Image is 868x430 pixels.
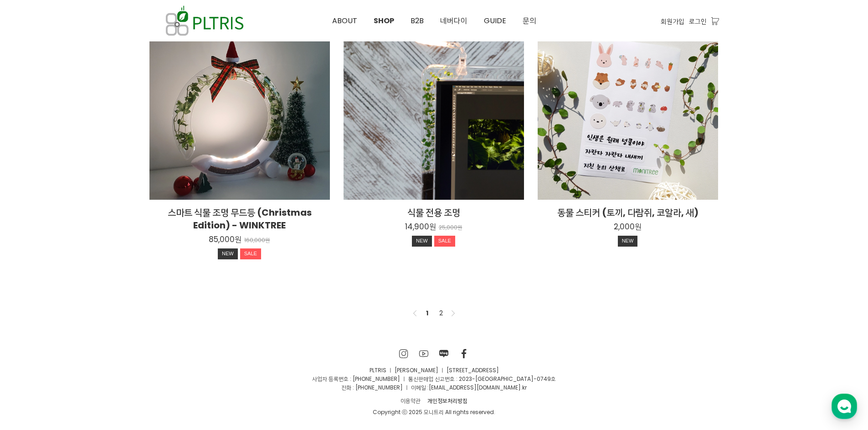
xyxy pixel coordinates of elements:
[439,224,462,231] p: 25,000원
[614,222,642,232] p: 2,000원
[538,206,718,219] h2: 동물 스티커 (토끼, 다람쥐, 코알라, 새)
[411,15,424,26] span: B2B
[240,248,261,259] div: SALE
[332,15,357,26] span: ABOUT
[434,236,455,247] div: SALE
[365,0,402,41] a: SHOP
[83,303,94,310] span: 대화
[149,206,330,262] a: 스마트 식물 조명 무드등 (Christmas Edition) - WINKTREE 85,000원 160,000원 NEWSALE
[412,236,432,247] div: NEW
[29,302,34,309] span: 홈
[476,0,514,41] a: GUIDE
[60,288,118,311] a: 대화
[149,366,719,374] p: PLTRIS ㅣ [PERSON_NAME] ㅣ [STREET_ADDRESS]
[3,288,60,311] a: 홈
[405,222,436,232] p: 14,900원
[149,383,719,392] p: 전화 : [PHONE_NUMBER] ㅣ 이메일 : .kr
[344,206,524,219] h2: 식물 전용 조명
[484,15,506,26] span: GUIDE
[218,248,238,259] div: NEW
[149,408,719,416] div: Copyright ⓒ 2025 모니트리 All rights reserved.
[209,234,241,244] p: 85,000원
[514,0,544,41] a: 문의
[402,0,432,41] a: B2B
[118,288,175,311] a: 설정
[422,308,433,319] a: 1
[344,206,524,249] a: 식물 전용 조명 14,900원 25,000원 NEWSALE
[661,16,684,26] a: 회원가입
[689,16,707,26] a: 로그인
[440,15,467,26] span: 네버다이
[149,374,719,383] p: 사업자 등록번호 : [PHONE_NUMBER] ㅣ 통신판매업 신고번호 : 2023-[GEOGRAPHIC_DATA]-0749호
[149,206,330,232] h2: 스마트 식물 조명 무드등 (Christmas Edition) - WINKTREE
[523,15,536,26] span: 문의
[538,206,718,249] a: 동물 스티커 (토끼, 다람쥐, 코알라, 새) 2,000원 NEW
[374,15,394,26] span: SHOP
[618,236,638,247] div: NEW
[436,308,447,319] a: 2
[324,0,365,41] a: ABOUT
[141,302,152,309] span: 설정
[429,384,521,391] a: [EMAIL_ADDRESS][DOMAIN_NAME]
[397,395,424,406] a: 이용약관
[432,0,476,41] a: 네버다이
[424,395,471,406] a: 개인정보처리방침
[244,237,270,244] p: 160,000원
